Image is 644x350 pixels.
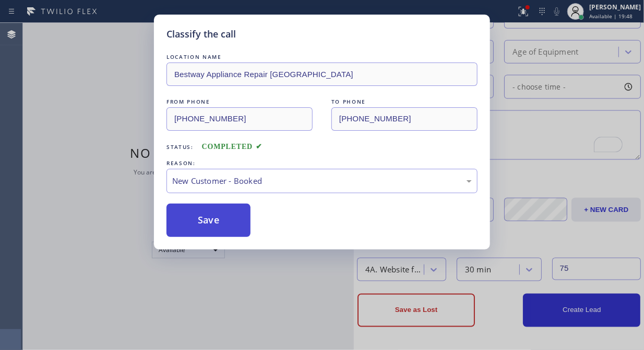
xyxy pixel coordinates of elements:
div: LOCATION NAME [166,52,478,63]
div: TO PHONE [331,96,478,107]
div: REASON: [166,158,478,169]
input: To phone [331,107,478,131]
button: Save [166,204,251,237]
span: COMPLETED [202,143,263,151]
div: FROM PHONE [166,96,313,107]
h5: Classify the call [166,27,236,41]
input: From phone [166,107,313,131]
span: Status: [166,143,194,151]
div: New Customer - Booked [172,175,472,187]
